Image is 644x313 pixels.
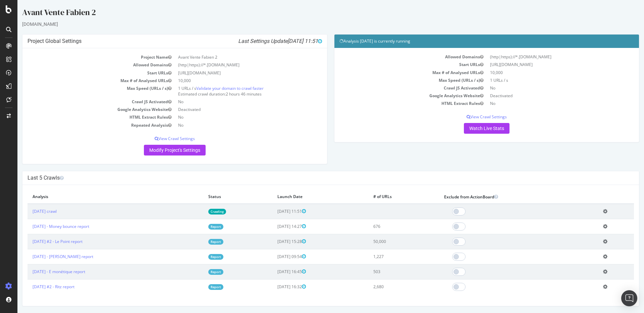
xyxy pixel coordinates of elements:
td: Deactivated [469,92,616,100]
td: Allowed Domains [10,61,157,69]
td: Google Analytics Website [322,92,469,100]
h4: Project Global Settings [10,38,305,45]
td: No [157,113,305,121]
td: Google Analytics Website [10,106,157,113]
td: (http|https)://*.[DOMAIN_NAME] [469,53,616,61]
td: No [157,98,305,106]
td: Repeated Analysis [10,121,157,129]
a: Watch Live Stats [446,123,492,134]
a: Modify Project's Settings [126,145,188,155]
a: [DATE] - Money bounce report [15,224,72,229]
div: Open Intercom Messenger [621,290,637,306]
span: 2 hours 46 minutes [208,91,244,97]
span: [DATE] 09:54 [260,254,288,259]
span: [DATE] 15:28 [260,239,288,244]
td: 50,000 [351,234,422,249]
td: Max # of Analysed URLs [10,77,157,84]
td: Project Name [10,53,157,61]
td: 1,227 [351,249,422,264]
td: Max Speed (URLs / s) [10,84,157,98]
p: View Crawl Settings [322,114,616,120]
td: [URL][DOMAIN_NAME] [469,61,616,68]
a: Validate your domain to crawl faster [179,85,246,91]
div: Avant Vente Fabien 2 [5,7,622,21]
h4: Last 5 Crawls [10,175,616,181]
p: View Crawl Settings [10,136,305,141]
span: [DATE] 11:51 [270,38,305,44]
a: [DATE] crawl [15,208,39,214]
th: # of URLs [351,190,422,204]
td: Crawl JS Activated [322,84,469,92]
a: Report [191,254,206,260]
td: No [469,84,616,92]
td: [URL][DOMAIN_NAME] [157,69,305,77]
td: No [469,100,616,107]
td: Avant Vente Fabien 2 [157,53,305,61]
td: 1 URLs / s Estimated crawl duration: [157,84,305,98]
td: 2,680 [351,279,422,294]
span: [DATE] 16:32 [260,284,288,290]
td: 10,000 [469,69,616,76]
a: [DATE] - E monétique report [15,269,68,274]
a: Report [191,269,206,275]
td: Deactivated [157,106,305,113]
div: [DOMAIN_NAME] [5,21,622,27]
td: Allowed Domains [322,53,469,61]
span: [DATE] 14:27 [260,224,288,229]
a: [DATE] #2 - Ritz report [15,284,57,290]
span: [DATE] 11:51 [260,208,288,214]
td: Crawl JS Activated [10,98,157,106]
th: Launch Date [255,190,351,204]
a: Crawling [191,209,209,214]
th: Exclude from ActionBoard [422,190,581,204]
td: 10,000 [157,77,305,84]
td: (http|https)://*.[DOMAIN_NAME] [157,61,305,69]
h4: Analysis [DATE] is currently running [322,38,616,45]
span: [DATE] 16:45 [260,269,288,274]
a: Report [191,239,206,245]
th: Status [186,190,255,204]
i: Last Settings Update [221,38,305,45]
td: 503 [351,264,422,279]
a: [DATE] - [PERSON_NAME] report [15,254,76,259]
td: Start URLs [322,61,469,68]
td: Max # of Analysed URLs [322,69,469,76]
a: Report [191,224,206,230]
td: HTML Extract Rules [322,100,469,107]
td: HTML Extract Rules [10,113,157,121]
td: Start URLs [10,69,157,77]
td: 1 URLs / s [469,76,616,84]
td: 676 [351,219,422,234]
th: Analysis [10,190,186,204]
a: [DATE] #2 - Le Point report [15,239,65,244]
td: No [157,121,305,129]
a: Report [191,284,206,290]
td: Max Speed (URLs / s) [322,76,469,84]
